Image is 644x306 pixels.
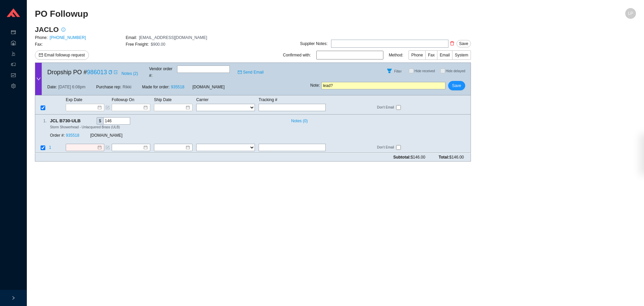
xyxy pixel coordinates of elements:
[628,8,633,19] span: LP
[39,53,43,58] span: mail
[196,97,209,102] span: Carrier
[393,154,425,161] span: Subtotal:
[171,85,184,89] a: 935518
[106,146,110,150] span: form
[82,117,86,125] div: Copy
[457,40,471,47] button: Save
[409,69,414,73] input: Hide received
[428,53,435,57] span: Fax
[108,70,112,74] span: copy
[300,40,328,47] div: Supplier Notes:
[121,70,138,77] span: Notes ( 2 )
[377,105,396,111] span: Don't Email
[414,69,435,73] span: Hide received
[11,28,16,38] span: credit-card
[283,50,471,60] div: Confirmed with: Method:
[154,97,172,102] span: Ship Date
[291,118,308,124] span: Notes ( 0 )
[411,53,423,57] span: Phone
[448,81,465,90] button: Save
[66,97,82,102] span: Exp Date
[142,85,170,89] span: Made for order:
[449,155,464,160] span: $146.00
[139,35,207,40] span: [EMAIL_ADDRESS][DOMAIN_NAME]
[35,50,89,60] button: mailEmail followup request
[455,53,468,57] span: System
[106,105,110,110] span: form
[449,41,455,46] span: delete
[47,84,57,90] span: Date:
[440,69,445,73] input: Hide delayed
[121,70,138,75] button: Notes (2)
[126,35,137,40] span: Email:
[126,42,149,47] span: Free Freight:
[459,40,468,47] span: Save
[87,69,107,76] a: 986013
[35,42,43,47] span: Fax:
[112,97,134,102] span: Followup On
[310,82,320,89] span: Note :
[50,117,87,125] span: JCL B730-ULB
[384,68,394,74] span: filter
[238,70,242,74] span: mail
[59,28,68,32] span: info-circle
[50,35,86,40] a: [PHONE_NUMBER]
[123,84,131,90] span: Rikki
[440,53,450,57] span: Email
[58,84,86,90] span: [DATE] 6:08pm
[50,125,120,129] span: Storm Showerhead - Unlacquered Brass (ULB)
[384,65,395,76] button: Filter
[90,133,122,138] span: [DOMAIN_NAME]
[288,117,308,122] button: Notes (0)
[259,97,277,102] span: Tracking #
[35,25,59,34] h3: JACLO
[446,69,465,73] span: Hide delayed
[11,71,16,81] span: fund
[49,145,51,150] span: 1
[377,145,396,151] span: Don't Email
[439,154,464,161] span: Total:
[96,84,121,90] span: Purchase rep:
[411,155,425,160] span: $146.00
[11,81,16,92] span: setting
[193,84,225,90] span: [DOMAIN_NAME]
[238,69,264,76] a: mailSend Email
[47,67,107,77] span: Dropship PO #
[11,296,15,300] span: right
[114,70,118,74] span: export
[44,52,85,58] span: Email followup request
[35,118,47,124] div: 1 .
[35,8,486,20] h2: PO Followup
[108,69,112,76] div: Copy
[448,39,456,48] button: delete
[59,25,68,34] button: info-circle
[36,77,41,81] span: down
[149,65,176,79] span: Vendor order # :
[66,133,79,138] a: 935518
[35,35,48,40] span: Phone:
[151,42,165,47] span: $900.00
[97,117,103,125] div: $
[50,133,65,138] span: Order #:
[452,82,461,89] span: Save
[114,69,118,76] a: export
[394,70,401,73] span: Filter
